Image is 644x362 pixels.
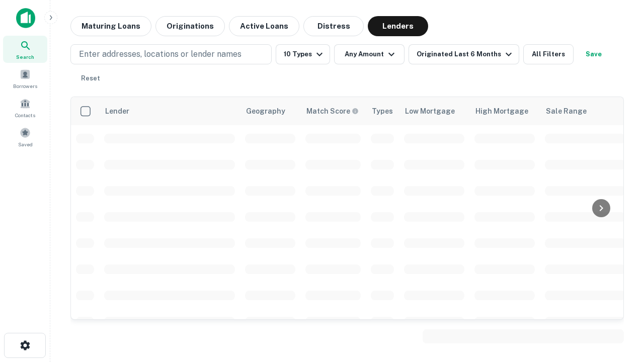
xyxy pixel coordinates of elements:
a: Saved [3,123,47,150]
div: Lender [105,105,129,117]
button: Any Amount [334,44,405,64]
button: Distress [303,16,364,36]
img: capitalize-icon.png [16,8,35,28]
th: Sale Range [540,97,630,125]
div: Capitalize uses an advanced AI algorithm to match your search with the best lender. The match sco... [306,106,359,117]
button: Save your search to get updates of matches that match your search criteria. [578,44,610,64]
button: Enter addresses, locations or lender names [70,44,272,64]
a: Search [3,36,47,63]
p: Enter addresses, locations or lender names [79,48,242,60]
iframe: Chat Widget [594,249,644,298]
button: Originations [155,16,225,36]
h6: Match Score [306,106,357,117]
button: Active Loans [229,16,299,36]
button: All Filters [523,44,574,64]
span: Borrowers [13,82,37,90]
div: Sale Range [546,105,587,117]
a: Borrowers [3,65,47,92]
button: Maturing Loans [70,16,151,36]
button: 10 Types [276,44,330,64]
div: Types [372,105,393,117]
span: Search [16,53,34,61]
a: Contacts [3,94,47,121]
button: Originated Last 6 Months [409,44,519,64]
th: Low Mortgage [399,97,469,125]
div: Originated Last 6 Months [417,48,515,60]
button: Lenders [368,16,428,36]
th: Geography [240,97,300,125]
th: Capitalize uses an advanced AI algorithm to match your search with the best lender. The match sco... [300,97,366,125]
div: High Mortgage [475,105,528,117]
div: Geography [246,105,285,117]
span: Contacts [15,111,35,119]
th: Lender [99,97,240,125]
div: Low Mortgage [405,105,455,117]
button: Reset [74,68,107,88]
th: Types [366,97,399,125]
th: High Mortgage [469,97,540,125]
span: Saved [18,140,33,148]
